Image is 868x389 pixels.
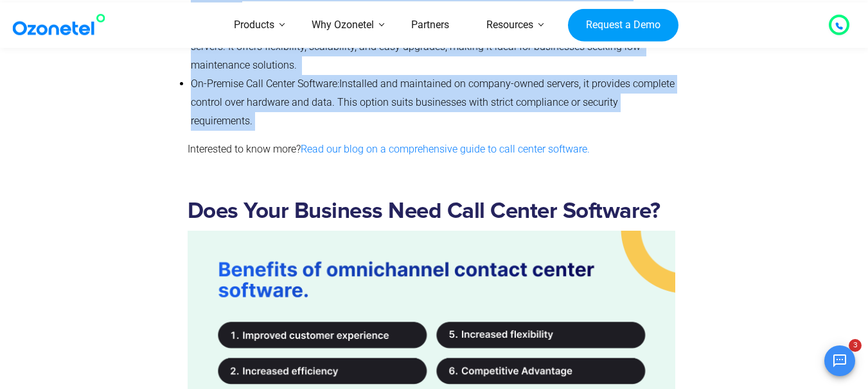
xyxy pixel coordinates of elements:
a: Why Ozonetel [293,3,393,48]
a: Resources [468,3,552,48]
a: Request a Demo [568,8,678,42]
a: Partners [393,3,468,48]
span: On-Premise Call Center Software: [191,78,339,90]
button: Open chat [824,345,855,376]
a: Products [215,3,293,48]
span: Installed and maintained on company-owned servers, it provides complete control over hardware and... [191,78,675,127]
span: 3 [849,339,862,352]
strong: Does Your Business Need Call Center Software? [188,200,660,222]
